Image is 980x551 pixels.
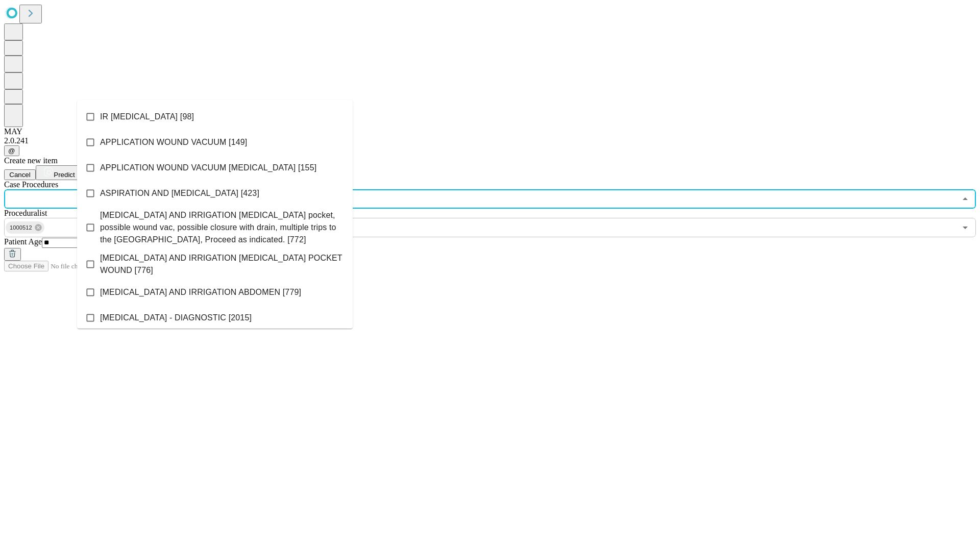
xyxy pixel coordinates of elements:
span: [MEDICAL_DATA] AND IRRIGATION [MEDICAL_DATA] pocket, possible wound vac, possible closure with dr... [100,209,345,246]
span: ASPIRATION AND [MEDICAL_DATA] [423] [100,187,259,199]
span: Scheduled Procedure [4,180,58,189]
span: [MEDICAL_DATA] AND IRRIGATION ABDOMEN [779] [100,286,301,298]
span: IR [MEDICAL_DATA] [98] [100,111,194,123]
span: @ [8,147,15,155]
span: [MEDICAL_DATA] AND IRRIGATION [MEDICAL_DATA] POCKET WOUND [776] [100,252,345,277]
div: 2.0.241 [4,136,976,145]
div: MAY [4,127,976,136]
button: Predict [36,165,83,180]
span: [MEDICAL_DATA] - DIAGNOSTIC [2015] [100,312,252,324]
button: Cancel [4,169,36,180]
span: Cancel [9,171,31,179]
span: 1000512 [6,222,36,234]
span: APPLICATION WOUND VACUUM [149] [100,136,247,148]
div: 1000512 [6,221,44,234]
span: APPLICATION WOUND VACUUM [MEDICAL_DATA] [155] [100,162,316,174]
span: Predict [54,171,75,179]
span: Create new item [4,156,58,165]
span: Proceduralist [4,209,47,217]
button: Open [958,220,972,235]
button: Close [958,192,972,206]
span: Patient Age [4,237,42,246]
button: @ [4,145,19,156]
